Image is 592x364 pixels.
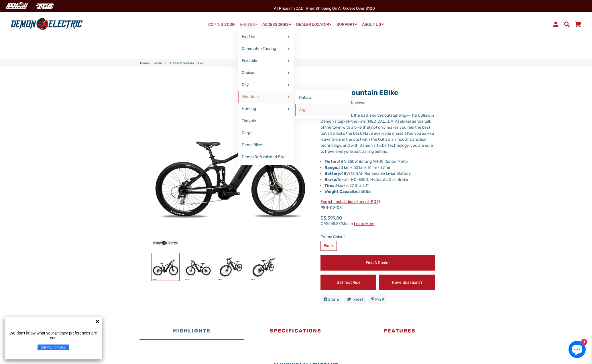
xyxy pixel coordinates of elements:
[238,31,294,43] a: Fat Tire
[324,171,341,176] strong: Battery:
[238,115,294,127] a: Tricycle
[320,112,435,154] p: Outlaw. The good, the bad, and the outstanding--The Outlaw is Demon's top-of-the-line [MEDICAL_DA...
[350,100,365,105] span: Reviews
[238,103,294,115] a: Hunting
[320,199,380,204] a: English Installation Manual (PDF)
[250,253,277,281] img: Outlaw Mountain eBike - Demon Electric
[320,275,376,290] a: Get Test Ride
[184,253,212,281] img: Outlaw Mountain eBike - Demon Electric
[320,241,337,251] label: Black
[238,20,259,29] a: E-BIKES
[324,165,435,171] li: 50 km – 60 km/ 31 mi - 37 mi
[379,275,435,290] a: Have Questions?
[238,139,294,151] a: Demo Bikes
[324,177,337,182] strong: Brake:
[139,323,243,340] button: Highlights
[38,345,69,350] button: Set your privacy
[360,20,386,29] a: ABOUT US
[324,158,435,165] li: 48 V 350W Bafang M400 Center Motor
[320,89,398,97] a: Outlaw Mountain eBike
[324,189,435,195] li: 265 lbs
[274,6,375,11] span: All Prices in CAD | Free shipping on all orders over $100
[238,79,294,91] a: City
[206,21,237,29] a: COMING SOON
[238,127,294,139] a: Cargo
[352,297,363,302] span: Tweet
[375,297,384,302] span: Pin it
[324,159,338,164] strong: Motor:
[324,183,336,188] strong: Tires:
[295,92,351,104] a: Outlaw
[33,1,57,11] img: TGB Canada
[320,234,435,240] label: Frame Colour
[324,165,338,170] strong: Range:
[238,67,294,79] a: Cruiser
[320,199,435,211] p: PEB-09-03
[244,323,348,340] button: Specifications
[328,297,339,302] span: Share
[238,151,294,163] a: Demo/Refurbished Bike
[567,341,587,359] inbox-online-store-chat: Shopify online store chat
[324,177,435,183] li: Tektro (HD-E350) Hydraulic Disc Brake
[320,255,435,271] a: Find a Dealer
[140,61,163,66] a: Demon Electric
[7,331,100,340] p: We don't know what your privacy preferences are yet.
[346,100,365,105] span: 31 reviews
[152,253,179,281] img: Outlaw Mountain eBike - Demon Electric
[217,253,245,281] img: Outlaw Mountain eBike - Demon Electric
[295,104,351,116] a: Argo
[238,55,294,67] a: Foldable
[294,20,334,29] a: DEALER LOCATOR
[335,20,359,29] a: SUPPORT
[3,1,30,11] img: Demon Electric
[9,17,85,32] img: Demon Electric logo
[169,61,203,66] span: Outlaw Mountain eBike
[324,171,435,177] li: 48V/13.4Ah Removable Li-ion Battery
[324,189,358,194] strong: Weight Capacity:
[320,215,374,226] span: $3,599.00
[260,20,293,29] a: ACCESSORIES
[238,91,294,103] a: Mountain
[238,43,294,55] a: Commuter/Touring
[348,323,452,340] button: Features
[320,100,435,106] span: Rated 4.8 out of 5 stars 31 reviews
[324,183,435,189] li: Maxxis 27.5” x 2.1"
